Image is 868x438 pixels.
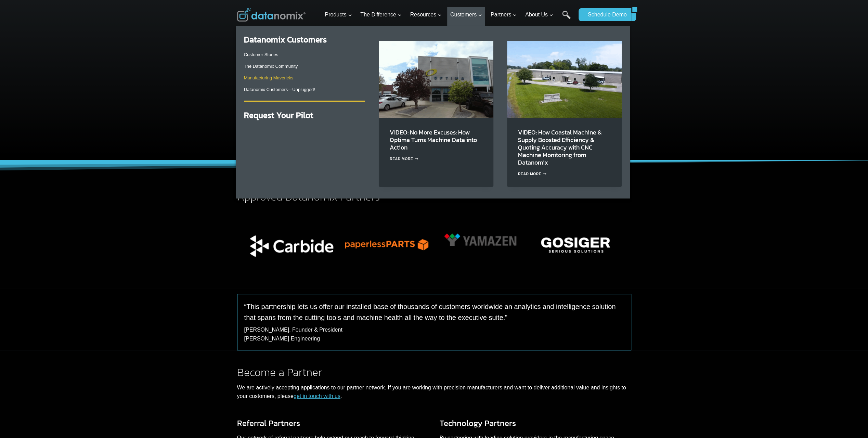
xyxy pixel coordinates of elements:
img: Datanomix + Paperless Parts [339,209,434,273]
span: [PERSON_NAME] Engineering [244,336,320,342]
p: “This partnership lets us offer our installed base of thousands of customers worldwide an analyti... [244,301,624,323]
nav: Primary Navigation [322,4,575,26]
a: Search [562,11,571,26]
a: Schedule Demo [579,8,631,21]
span: [PERSON_NAME], Founder & President [244,327,342,333]
img: Discover how Optima Manufacturing uses Datanomix to turn raw machine data into real-time insights... [379,41,493,117]
a: VIDEO: No More Excuses: How Optima Turns Machine Data into Action [390,128,477,152]
a: Customer Stories [244,52,278,57]
span: The Difference [360,10,402,19]
h2: Become a Partner [237,367,631,378]
p: We are actively accepting applications to our partner network. If you are working with precision ... [237,383,631,401]
h3: Referral Partners [237,417,429,429]
a: Manufacturing Mavericks [244,75,294,80]
img: Yamazen [434,209,529,273]
a: get in touch with us [294,393,340,399]
a: VIDEO: How Coastal Machine & Supply Boosted Efficiency & Quoting Accuracy with CNC Machine Monito... [518,128,602,167]
div: 9 of 12 [434,209,529,273]
span: State/Region [183,167,210,173]
span: Customers [450,10,482,19]
a: The Datanomix Community [244,64,298,69]
div: 7 of 12 [244,209,339,273]
span: Resources [410,10,442,19]
h3: Technology Partners [440,417,631,429]
span: Last Name [183,82,205,89]
h2: Approved Datanomix Partners [237,191,631,202]
div: 8 of 12 [339,209,434,273]
div: 10 of 12 [529,209,624,273]
span: Products [325,10,352,19]
span: Job Title [183,54,200,61]
a: Request Your Pilot [244,109,313,121]
span: Partners [491,10,517,19]
a: Read More [390,157,418,161]
a: Datanomix Customers—Unplugged! [244,87,315,92]
a: Read More [518,172,547,176]
strong: Datanomix Customers [244,34,327,46]
span: Phone number [183,111,214,117]
div: Photo Gallery Carousel [244,209,624,273]
img: Datanomix [237,8,306,22]
span: About Us [525,10,553,19]
img: Coastal Machine Improves Efficiency & Quotes with Datanomix [507,41,622,117]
